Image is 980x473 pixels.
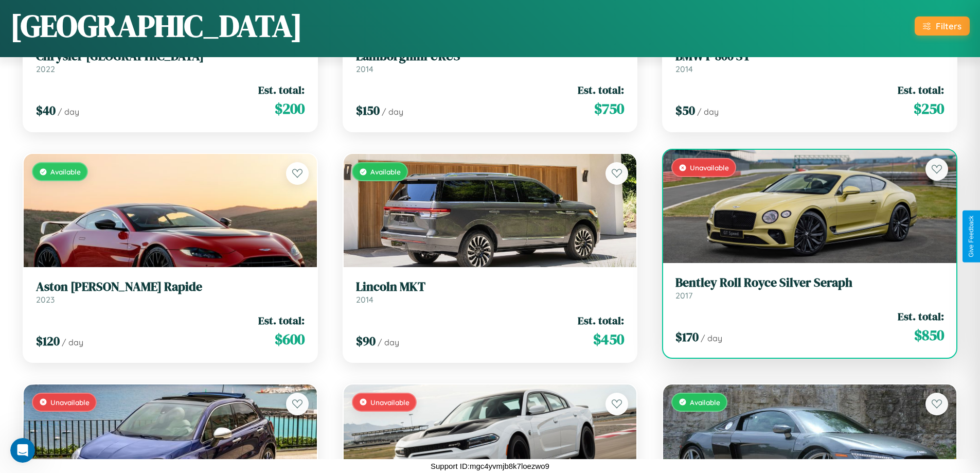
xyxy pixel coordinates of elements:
[275,329,305,349] span: $ 600
[675,290,692,301] span: 2017
[356,279,625,305] a: Lincoln MKT2014
[356,64,373,74] span: 2014
[675,328,699,345] span: $ 170
[914,98,944,119] span: $ 250
[36,102,56,119] span: $ 40
[697,107,719,117] span: / day
[915,16,970,36] button: Filters
[50,167,81,176] span: Available
[36,332,60,349] span: $ 120
[914,325,944,345] span: $ 850
[10,438,35,463] iframe: Intercom live chat
[258,82,305,97] span: Est. total:
[36,294,55,305] span: 2023
[968,216,975,257] div: Give Feedback
[258,313,305,328] span: Est. total:
[356,294,373,305] span: 2014
[701,333,722,343] span: / day
[275,98,305,119] span: $ 200
[431,459,549,473] p: Support ID: mgc4yvmjb8k7loezwo9
[36,279,305,294] h3: Aston [PERSON_NAME] Rapide
[36,64,55,74] span: 2022
[58,107,79,117] span: / day
[675,275,944,290] h3: Bentley Roll Royce Silver Seraph
[378,337,399,347] span: / day
[36,279,305,305] a: Aston [PERSON_NAME] Rapide2023
[356,279,625,294] h3: Lincoln MKT
[593,329,624,349] span: $ 450
[356,102,380,119] span: $ 150
[50,398,90,407] span: Unavailable
[578,313,624,328] span: Est. total:
[62,337,83,347] span: / day
[370,398,409,407] span: Unavailable
[356,332,376,349] span: $ 90
[36,49,305,64] h3: Chrysler [GEOGRAPHIC_DATA]
[898,82,944,97] span: Est. total:
[690,398,720,407] span: Available
[690,163,729,172] span: Unavailable
[382,107,403,117] span: / day
[10,5,302,47] h1: [GEOGRAPHIC_DATA]
[936,21,961,31] div: Filters
[370,167,401,176] span: Available
[675,102,695,119] span: $ 50
[675,64,693,74] span: 2014
[675,275,944,301] a: Bentley Roll Royce Silver Seraph2017
[898,309,944,324] span: Est. total:
[356,49,625,74] a: Lamborghini URUS2014
[36,49,305,74] a: Chrysler [GEOGRAPHIC_DATA]2022
[594,98,624,119] span: $ 750
[578,82,624,97] span: Est. total:
[675,49,944,74] a: BMW F 800 ST2014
